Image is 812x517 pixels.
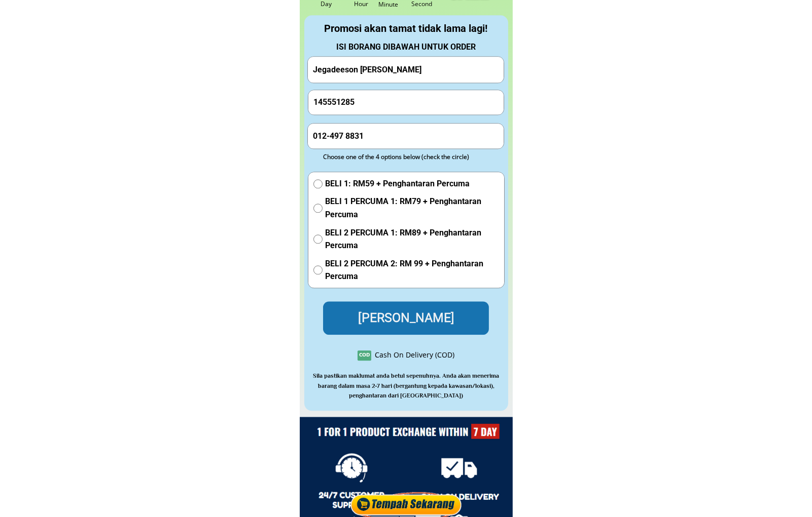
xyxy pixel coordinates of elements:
span: BELI 1 PERCUMA 1: RM79 + Penghantaran Percuma [325,195,499,221]
span: BELI 2 PERCUMA 2: RM 99 + Penghantaran Percuma [325,257,499,283]
h3: COD [358,350,371,359]
input: Phone Number/ Nombor Telefon [311,90,502,114]
input: Your Full Name/ Nama Penuh [310,57,501,83]
p: [PERSON_NAME] [322,301,490,335]
input: Address(Ex: 52 Jalan Wirawati 7, Maluri, 55100 Kuala Lumpur) [310,124,501,148]
h3: Sila pastikan maklumat anda betul sepenuhnya. Anda akan menerima barang dalam masa 2-7 hari (berg... [307,371,505,401]
div: ISI BORANG DIBAWAH UNTUK ORDER [305,41,508,54]
span: BELI 2 PERCUMA 1: RM89 + Penghantaran Percuma [325,226,499,252]
span: BELI 1: RM59 + Penghantaran Percuma [325,177,499,190]
div: Promosi akan tamat tidak lama lagi! [305,20,508,36]
div: Cash On Delivery (COD) [375,349,454,361]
